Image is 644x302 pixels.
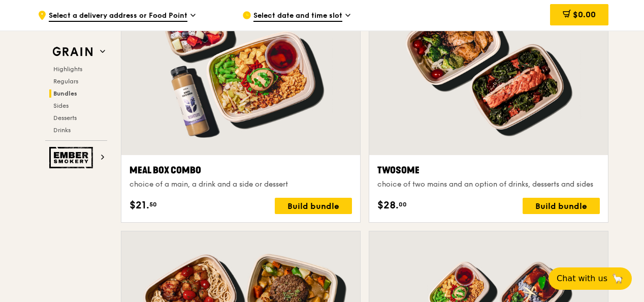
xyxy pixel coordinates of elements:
[130,163,352,177] div: Meal Box Combo
[377,163,600,177] div: Twosome
[53,78,78,85] span: Regulars
[253,11,342,22] span: Select date and time slot
[49,147,96,168] img: Ember Smokery web logo
[557,273,607,285] span: Chat with us
[130,179,352,190] div: choice of a main, a drink and a side or dessert
[275,198,352,214] div: Build bundle
[53,114,77,122] span: Desserts
[130,198,149,213] span: $21.
[573,10,596,19] span: $0.00
[399,200,407,208] span: 00
[377,179,600,190] div: choice of two mains and an option of drinks, desserts and sides
[377,198,399,213] span: $28.
[523,198,600,214] div: Build bundle
[611,273,624,285] span: 🦙
[49,11,187,22] span: Select a delivery address or Food Point
[53,66,82,73] span: Highlights
[49,43,96,61] img: Grain web logo
[53,90,77,97] span: Bundles
[53,102,69,109] span: Sides
[549,267,632,290] button: Chat with us🦙
[149,200,157,208] span: 50
[53,127,71,134] span: Drinks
